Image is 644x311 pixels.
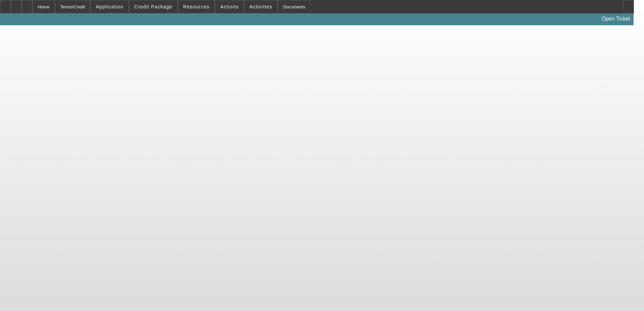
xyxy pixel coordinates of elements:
span: Actions [220,4,239,9]
span: Resources [183,4,210,9]
button: Credit Package [129,0,178,13]
a: Open Ticket [599,13,633,25]
span: Activities [250,4,272,9]
button: Activities [245,0,278,13]
button: Resources [178,0,215,13]
button: Application [91,0,128,13]
button: Actions [215,0,244,13]
span: Credit Package [134,4,172,9]
span: Application [96,4,123,9]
